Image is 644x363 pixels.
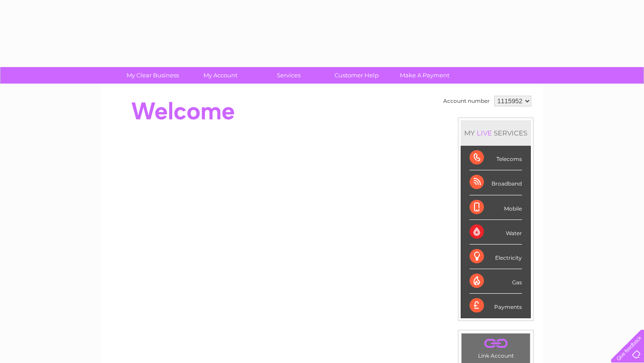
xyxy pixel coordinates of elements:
[320,67,394,84] a: Customer Help
[470,294,522,318] div: Payments
[470,146,522,170] div: Telecoms
[116,67,190,84] a: My Clear Business
[470,245,522,269] div: Electricity
[441,93,492,109] td: Account number
[475,129,494,137] div: LIVE
[388,67,462,84] a: Make A Payment
[461,120,531,146] div: MY SERVICES
[470,195,522,220] div: Mobile
[470,269,522,294] div: Gas
[184,67,258,84] a: My Account
[470,220,522,245] div: Water
[464,336,528,351] a: .
[461,333,530,361] td: Link Account
[470,170,522,195] div: Broadband
[252,67,326,84] a: Services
